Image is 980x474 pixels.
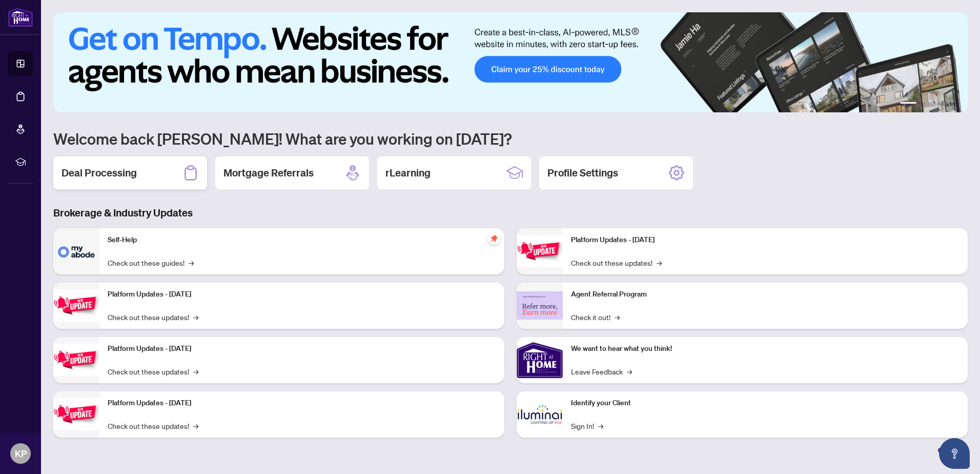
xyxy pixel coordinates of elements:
[108,343,496,354] p: Platform Updates - [DATE]
[53,129,968,148] h1: Welcome back [PERSON_NAME]! What are you working on [DATE]?
[108,257,194,268] a: Check out these guides!→
[108,366,198,377] a: Check out these updates!→
[571,398,959,409] p: Identify your Client
[598,420,603,431] span: →
[571,234,959,246] p: Platform Updates - [DATE]
[53,206,968,220] h3: Brokerage & Industry Updates
[953,102,957,106] button: 6
[571,366,632,377] a: Leave Feedback→
[223,166,314,180] h2: Mortgage Referrals
[517,337,563,383] img: We want to hear what you think!
[939,438,970,469] button: Open asap
[615,311,620,323] span: →
[8,8,33,27] img: logo
[385,166,431,180] h2: rLearning
[571,289,959,300] p: Agent Referral Program
[108,234,496,246] p: Self-Help
[53,344,99,376] img: Platform Updates - July 21, 2025
[108,420,198,431] a: Check out these updates!→
[921,102,925,106] button: 2
[547,166,618,180] h2: Profile Settings
[571,257,662,268] a: Check out these updates!→
[571,311,620,323] a: Check it out!→
[627,366,632,377] span: →
[193,420,198,431] span: →
[15,446,27,461] span: KP
[53,289,99,322] img: Platform Updates - September 16, 2025
[900,102,916,106] button: 1
[571,343,959,354] p: We want to hear what you think!
[62,166,137,180] h2: Deal Processing
[108,289,496,300] p: Platform Updates - [DATE]
[53,12,968,112] img: Slide 0
[929,102,933,106] button: 3
[108,398,496,409] p: Platform Updates - [DATE]
[193,311,198,323] span: →
[488,232,500,245] span: pushpin
[657,257,662,268] span: →
[937,102,941,106] button: 4
[53,398,99,430] img: Platform Updates - July 8, 2025
[517,291,563,320] img: Agent Referral Program
[517,391,563,438] img: Identify your Client
[108,311,198,323] a: Check out these updates!→
[571,420,603,431] a: Sign In!→
[53,228,99,274] img: Self-Help
[517,235,563,267] img: Platform Updates - June 23, 2025
[945,102,949,106] button: 5
[189,257,194,268] span: →
[193,366,198,377] span: →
